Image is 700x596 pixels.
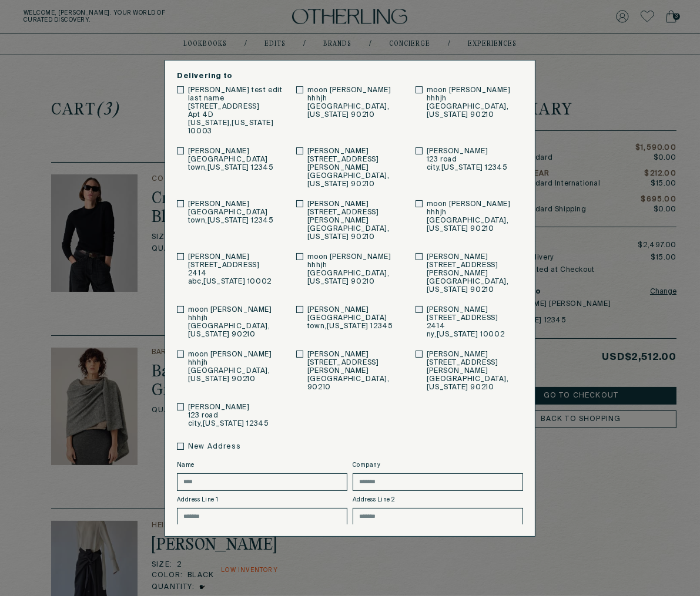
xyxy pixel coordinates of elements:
[188,164,274,172] span: town , [US_STATE] 12345
[188,412,269,420] span: 123 road
[307,359,404,367] span: [STREET_ADDRESS]
[427,217,523,233] span: [GEOGRAPHIC_DATA] , [US_STATE] 90210
[188,253,272,261] span: [PERSON_NAME]
[188,420,269,428] span: city , [US_STATE] 12345
[188,261,272,270] span: [STREET_ADDRESS]
[427,322,504,331] span: 2414
[188,119,284,136] span: [US_STATE] , [US_STATE] 10003
[307,314,393,322] span: [GEOGRAPHIC_DATA]
[188,156,274,164] span: [GEOGRAPHIC_DATA]
[188,208,274,217] span: [GEOGRAPHIC_DATA]
[427,314,504,322] span: [STREET_ADDRESS]
[427,156,508,164] span: 123 road
[188,217,274,225] span: town , [US_STATE] 12345
[427,253,523,261] span: [PERSON_NAME]
[188,270,272,278] span: 2414
[427,208,523,217] span: hhhjh
[427,270,523,294] span: [PERSON_NAME][GEOGRAPHIC_DATA] , [US_STATE] 90210
[307,103,404,119] span: [GEOGRAPHIC_DATA] , [US_STATE] 90210
[307,164,404,188] span: [PERSON_NAME][GEOGRAPHIC_DATA] , [US_STATE] 90210
[307,261,404,270] span: hhhjh
[307,86,404,95] span: moon [PERSON_NAME]
[353,462,523,469] label: Company
[188,314,284,322] span: hhhjh
[188,367,284,383] span: [GEOGRAPHIC_DATA] , [US_STATE] 90210
[188,278,272,286] span: abc , [US_STATE] 10002
[307,306,393,314] span: [PERSON_NAME]
[427,200,523,208] span: moon [PERSON_NAME]
[307,147,404,156] span: [PERSON_NAME]
[188,103,284,111] span: [STREET_ADDRESS]
[427,86,523,95] span: moon [PERSON_NAME]
[188,111,284,119] span: Apt 4D
[188,306,284,314] span: moon [PERSON_NAME]
[427,359,523,367] span: [STREET_ADDRESS]
[427,261,523,270] span: [STREET_ADDRESS]
[427,351,523,359] span: [PERSON_NAME]
[427,306,504,314] span: [PERSON_NAME]
[188,147,274,156] span: [PERSON_NAME]
[427,367,523,392] span: [PERSON_NAME][GEOGRAPHIC_DATA] , [US_STATE] 90210
[188,322,284,339] span: [GEOGRAPHIC_DATA] , [US_STATE] 90210
[307,270,404,286] span: [GEOGRAPHIC_DATA] , [US_STATE] 90210
[188,403,269,412] span: [PERSON_NAME]
[427,95,523,103] span: hhhjh
[307,322,393,331] span: town , [US_STATE] 12345
[427,103,523,119] span: [GEOGRAPHIC_DATA] , [US_STATE] 90210
[188,359,284,367] span: hhhjh
[188,86,284,103] span: [PERSON_NAME] test edit last name
[307,156,404,164] span: [STREET_ADDRESS]
[177,496,347,503] label: Address Line 1
[307,367,404,392] span: [PERSON_NAME][GEOGRAPHIC_DATA] , 90210
[427,331,504,339] span: ny , [US_STATE] 10002
[427,164,508,172] span: city , [US_STATE] 12345
[307,208,404,217] span: [STREET_ADDRESS]
[188,442,241,452] label: New Address
[307,217,404,241] span: [PERSON_NAME][GEOGRAPHIC_DATA] , [US_STATE] 90210
[188,351,284,359] span: moon [PERSON_NAME]
[307,200,404,208] span: [PERSON_NAME]
[177,72,523,80] p: Delivering to
[427,147,508,156] span: [PERSON_NAME]
[353,496,523,503] label: Address Line 2
[307,351,404,359] span: [PERSON_NAME]
[307,253,404,261] span: moon [PERSON_NAME]
[188,200,274,208] span: [PERSON_NAME]
[307,95,404,103] span: hhhjh
[177,462,347,469] label: Name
